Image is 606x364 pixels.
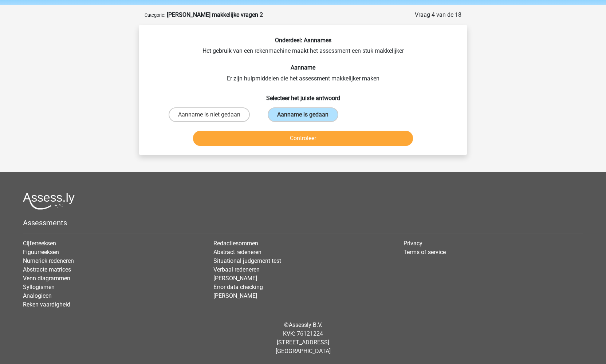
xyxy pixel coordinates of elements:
[23,301,70,308] a: Reken vaardigheid
[193,131,413,146] button: Controleer
[17,315,589,361] div: © KVK: 76121224 [STREET_ADDRESS] [GEOGRAPHIC_DATA]
[150,64,456,71] h6: Aanname
[213,240,258,247] a: Redactiesommen
[289,321,322,328] a: Assessly B.V.
[145,12,165,18] small: Categorie:
[23,266,71,273] a: Abstracte matrices
[150,37,456,44] h6: Onderdeel: Aannames
[213,249,261,256] a: Abstract redeneren
[169,107,250,122] label: Aanname is niet gedaan
[23,218,583,227] h5: Assessments
[213,257,281,264] a: Situational judgement test
[213,275,257,282] a: [PERSON_NAME]
[23,240,56,247] a: Cijferreeksen
[23,284,55,290] a: Syllogismen
[213,284,263,290] a: Error data checking
[167,11,263,18] strong: [PERSON_NAME] makkelijke vragen 2
[404,249,446,256] a: Terms of service
[23,193,75,210] img: Assessly logo
[150,89,456,102] h6: Selecteer het juiste antwoord
[23,292,52,299] a: Analogieen
[213,266,260,273] a: Verbaal redeneren
[404,240,422,247] a: Privacy
[23,249,59,256] a: Figuurreeksen
[23,257,74,264] a: Numeriek redeneren
[23,275,70,282] a: Venn diagrammen
[268,107,338,122] label: Aanname is gedaan
[213,292,257,299] a: [PERSON_NAME]
[142,37,464,149] div: Het gebruik van een rekenmachine maakt het assessment een stuk makkelijker Er zijn hulpmiddelen d...
[415,11,461,19] div: Vraag 4 van de 18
